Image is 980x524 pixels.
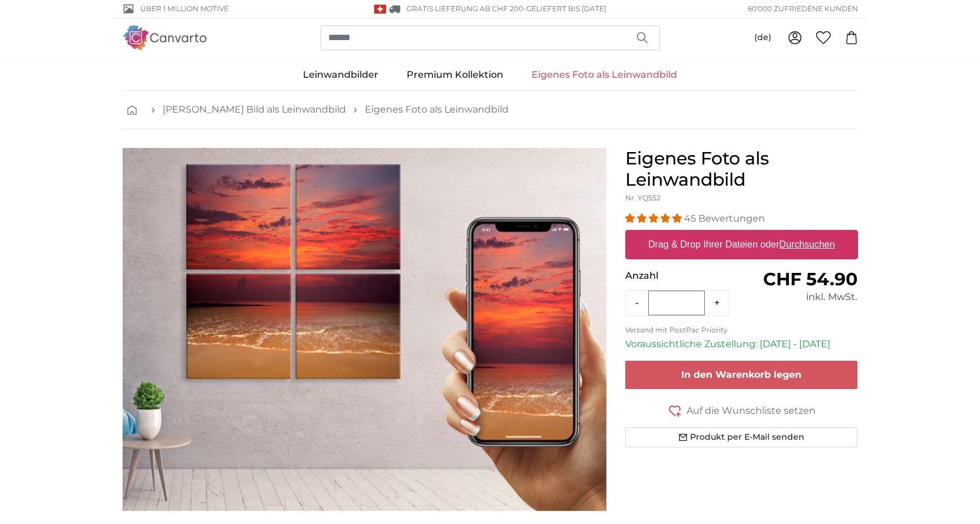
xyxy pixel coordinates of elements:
button: Produkt per E-Mail senden [625,427,858,447]
a: Eigenes Foto als Leinwandbild [365,103,509,117]
span: Nr. YQ552 [625,193,661,202]
nav: breadcrumbs [123,91,858,129]
span: 45 Bewertungen [684,213,765,224]
a: [PERSON_NAME] Bild als Leinwandbild [163,103,346,117]
img: Schweiz [374,5,386,14]
button: + [705,291,729,315]
span: 4.93 stars [625,213,684,224]
span: Geliefert bis [DATE] [526,4,606,13]
span: In den Warenkorb legen [681,369,801,380]
button: (de) [745,27,781,48]
img: Canvarto [123,25,207,50]
span: GRATIS Lieferung ab CHF 200 [407,4,523,13]
u: Durchsuchen [779,239,834,249]
span: Über 1 Million Motive [140,4,229,14]
a: Eigenes Foto als Leinwandbild [517,60,691,90]
img: personalised-canvas-print [123,148,606,511]
div: inkl. MwSt. [741,290,857,304]
button: In den Warenkorb legen [625,361,858,389]
h1: Eigenes Foto als Leinwandbild [625,148,858,190]
label: Drag & Drop Ihrer Dateien oder [644,233,840,256]
span: - [523,4,606,13]
p: Anzahl [625,269,741,283]
p: Voraussichtliche Zustellung: [DATE] - [DATE] [625,337,858,351]
p: Versand mit PostPac Priority [625,325,858,335]
a: Leinwandbilder [289,60,392,90]
button: Auf die Wunschliste setzen [625,403,858,418]
span: CHF 54.90 [763,268,857,290]
span: Auf die Wunschliste setzen [687,404,816,418]
button: - [626,291,648,315]
span: 60'000 ZUFRIEDENE KUNDEN [748,4,858,14]
div: 1 of 1 [123,148,606,511]
a: Premium Kollektion [392,60,517,90]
